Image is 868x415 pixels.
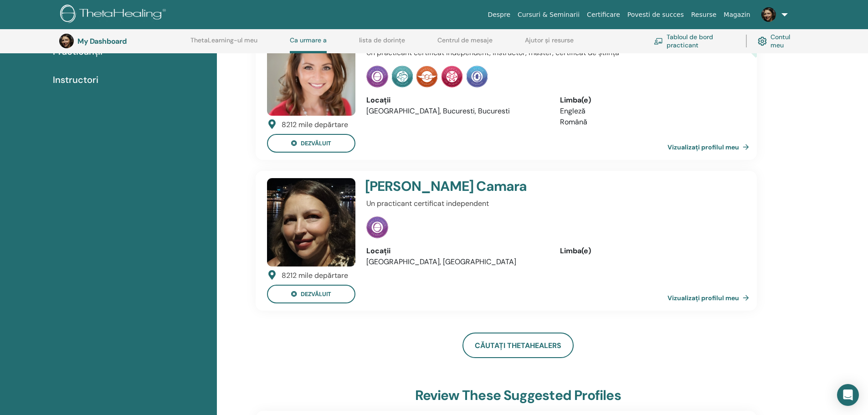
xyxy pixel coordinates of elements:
a: ThetaLearning-ul meu [190,36,257,51]
img: cog.svg [758,35,767,48]
div: Limba(e) [560,246,740,256]
a: Centrul de mesaje [437,36,493,51]
a: Certificare [583,6,624,23]
img: default.jpg [267,178,355,266]
img: default.jpg [267,27,355,116]
h4: [PERSON_NAME] Camara [365,178,677,195]
div: 8212 mile depărtare [282,119,348,130]
a: Resurse [688,6,720,23]
div: Limba(e) [560,95,740,106]
a: Vizualizați profilul meu [668,138,753,156]
a: Contul meu [758,31,800,51]
a: lista de dorințe [359,36,405,51]
img: default.jpg [59,34,74,48]
button: dezvăluit [267,285,355,303]
a: Vizualizați profilul meu [668,289,753,307]
a: Cursuri & Seminarii [514,6,583,23]
div: 8212 mile depărtare [282,270,348,281]
img: logo.png [60,5,169,25]
a: Despre [484,6,514,23]
div: Open Intercom Messenger [837,384,859,406]
a: Ajutor și resurse [525,36,574,51]
a: Ca urmare a [290,36,327,53]
button: dezvăluit [267,134,355,153]
div: Locații [366,246,546,256]
img: chalkboard-teacher.svg [654,38,663,45]
a: Căutați ThetaHealers [462,333,574,358]
h3: My Dashboard [77,37,169,46]
li: Engleză [560,106,740,117]
img: default.jpg [761,7,776,22]
li: [GEOGRAPHIC_DATA], Bucuresti, Bucuresti [366,106,546,117]
li: Română [560,117,740,128]
li: [GEOGRAPHIC_DATA], [GEOGRAPHIC_DATA] [366,256,546,267]
a: Magazin [720,6,754,23]
a: Tabloul de bord practicant [654,31,735,51]
h3: Review these suggested profiles [415,387,621,404]
p: Un practicant certificat independent [366,198,740,209]
span: Instructori [53,73,98,87]
div: Locații [366,95,546,106]
a: Povesti de succes [624,6,688,23]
